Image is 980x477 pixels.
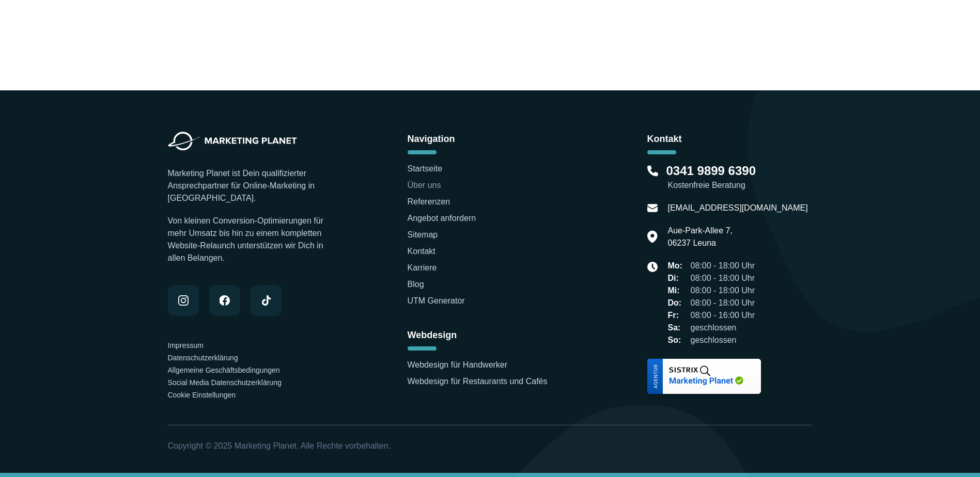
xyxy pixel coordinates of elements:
[168,354,238,362] a: Datenschutzerklärung
[668,260,755,272] li: 08:00 - 18:00 Uhr
[647,225,658,249] img: Standort-Icon
[408,280,424,289] a: Blog
[168,215,333,264] p: Von kleinen Conversion-Optimierungen für mehr Umsatz bis hin zu einem kompletten Website-Relaunch...
[668,284,685,297] span: Mi:
[168,378,282,387] a: Social Media Datenschutzerklärung
[408,377,548,386] a: Webdesign für Restaurants und Cafés
[647,163,658,179] img: Telefon Icon
[251,285,282,316] a: Folge Marketing Planet auf TikTok
[178,295,189,306] img: Marketing Planet auf Instagram
[408,132,573,146] h6: Navigation
[668,309,755,322] li: 08:00 - 16:00 Uhr
[668,322,685,334] span: Sa:
[668,334,755,346] li: geschlossen
[408,263,437,272] a: Karriere
[408,360,508,369] a: Webdesign für Handwerker
[666,163,756,179] a: 0341 9899 6390
[220,295,230,306] img: Marketing Planet auf Facebook
[168,132,297,151] img: Marketing Planet - Webdesign, Website Entwicklung und SEO
[668,179,813,192] small: Kostenfreie Beratung
[408,328,573,342] h6: Webdesign
[668,334,685,346] span: So:
[647,202,658,214] img: E-Mail Icon
[668,284,755,297] li: 08:00 - 18:00 Uhr
[168,366,280,374] a: Allgemeine Geschäftsbedingungen
[668,272,685,284] span: Di:
[209,285,240,316] a: Folge Marketing Planet auf Facebook
[168,285,199,316] a: Folge Marketing Planet auf Instagram
[668,202,808,214] a: [EMAIL_ADDRESS][DOMAIN_NAME]
[168,390,236,400] button: Cookie Einstellungen
[668,297,685,309] span: Do:
[168,440,813,452] p: Copyright © 2025 Marketing Planet. Alle Rechte vorbehalten.
[408,214,476,222] a: Angebot anfordern
[668,260,685,272] span: Mo:
[408,296,465,305] a: UTM Generator
[408,181,441,189] a: Über uns
[168,341,204,349] a: Impressum
[168,167,333,204] p: Marketing Planet ist Dein qualifizierter Ansprechpartner für Online-Marketing in [GEOGRAPHIC_DATA].
[668,322,755,334] li: geschlossen
[261,295,271,306] img: Marketing Planet auf TikTok
[408,247,435,256] a: Kontakt
[408,230,438,239] a: Sitemap
[647,132,813,146] h6: Kontakt
[668,297,755,309] li: 08:00 - 18:00 Uhr
[668,272,755,284] li: 08:00 - 18:00 Uhr
[408,197,450,206] a: Referenzen
[647,262,658,272] img: Uhr-Icon
[408,164,443,173] a: Startseite
[668,309,685,322] span: Fr:
[668,225,733,249] p: Aue-Park-Allee 7, 06237 Leuna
